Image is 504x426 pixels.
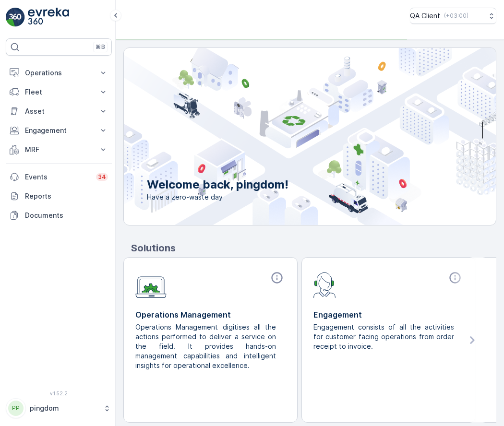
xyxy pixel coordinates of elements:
p: Engagement [25,126,93,135]
button: PPpingdom [6,398,112,418]
p: QA Client [410,11,440,21]
a: Reports [6,187,112,206]
a: Documents [6,206,112,225]
img: module-icon [313,271,336,298]
p: Engagement consists of all the activities for customer facing operations from order receipt to in... [313,322,456,351]
button: Asset [6,102,112,121]
button: QA Client(+03:00) [410,8,496,24]
button: MRF [6,140,112,159]
p: ⌘B [96,43,105,51]
p: Engagement [313,309,464,320]
p: MRF [25,145,93,154]
p: pingdom [30,403,98,413]
p: Events [25,172,90,182]
p: Solutions [131,241,496,255]
span: Have a zero-waste day [147,192,288,202]
img: city illustration [81,48,496,225]
img: logo [6,8,25,27]
p: Operations [25,68,93,78]
button: Engagement [6,121,112,140]
p: Operations Management digitises all the actions performed to deliver a service on the field. It p... [135,322,278,370]
p: Documents [25,211,108,220]
p: Reports [25,191,108,201]
button: Operations [6,63,112,83]
p: Asset [25,106,93,116]
span: v 1.52.2 [6,390,112,396]
p: 34 [98,173,106,181]
p: ( +03:00 ) [444,12,468,20]
p: Fleet [25,87,93,97]
img: logo_light-DOdMpM7g.png [28,8,69,27]
img: module-icon [135,271,167,298]
p: Operations Management [135,309,286,320]
button: Fleet [6,83,112,102]
p: Welcome back, pingdom! [147,177,288,192]
div: PP [8,401,24,416]
a: Events34 [6,167,112,187]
